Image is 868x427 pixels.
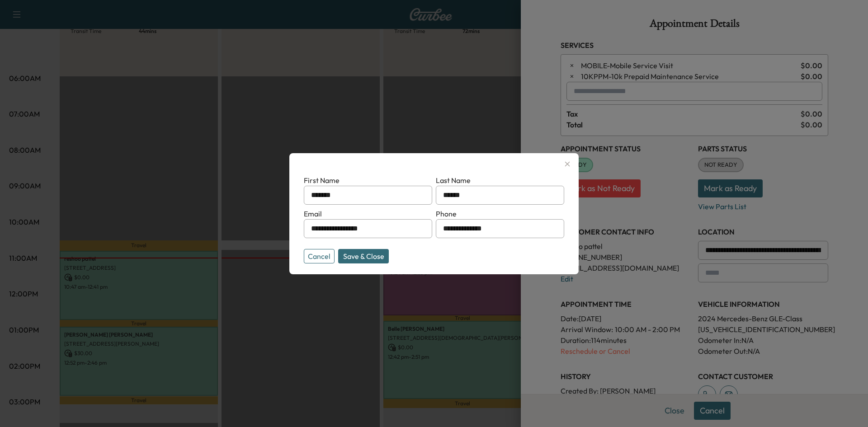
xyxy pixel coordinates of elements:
[304,249,335,263] button: Cancel
[436,209,457,218] label: Phone
[338,249,389,263] button: Save & Close
[304,176,340,185] label: First Name
[436,176,471,185] label: Last Name
[304,209,322,218] label: Email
